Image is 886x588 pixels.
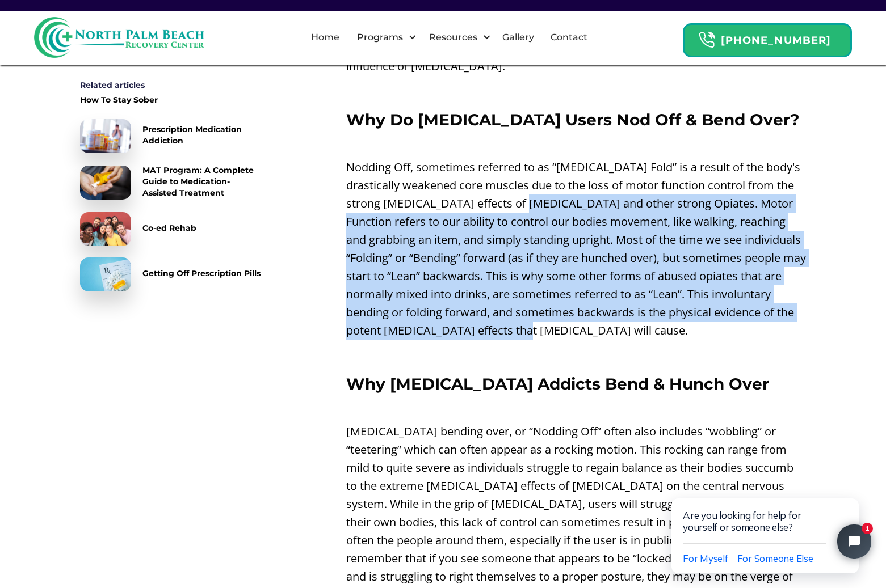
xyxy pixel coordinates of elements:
strong: [PHONE_NUMBER] [721,34,831,46]
p: ‍ [346,345,807,363]
a: Prescription Medication Addiction [80,119,262,153]
a: Header Calendar Icons[PHONE_NUMBER] [683,18,852,57]
div: Resources [419,19,494,56]
strong: Why Do [MEDICAL_DATA] Users Nod Off & Bend Over? [346,110,799,129]
a: Contact [544,19,594,56]
img: Header Calendar Icons [698,31,715,49]
p: ‍ [346,81,807,99]
div: Programs [347,19,419,56]
div: MAT Program: A Complete Guide to Medication-Assisted Treatment [142,164,262,198]
strong: Why [MEDICAL_DATA] Addicts Bend & Hunch Over [346,374,769,394]
p: Nodding Off, sometimes referred to as “[MEDICAL_DATA] Fold” is a result of the body's drastically... [346,158,807,340]
div: How To Stay Sober [80,94,158,105]
a: Gallery [496,19,541,56]
a: Getting Off Prescription Pills [80,257,262,291]
div: Prescription Medication Addiction [142,124,262,146]
div: Programs [354,31,406,44]
p: ‍ [346,134,807,153]
a: How To Stay Sober [80,94,262,108]
div: Getting Off Prescription Pills [142,268,261,279]
a: Home [304,19,346,56]
iframe: Tidio Chat [648,462,886,588]
div: Co-ed Rehab [142,222,196,234]
div: Resources [426,31,480,44]
a: MAT Program: A Complete Guide to Medication-Assisted Treatment [80,164,262,201]
div: Related articles [80,79,262,91]
p: ‍ [346,399,807,417]
a: Co-ed Rehab [80,212,262,246]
